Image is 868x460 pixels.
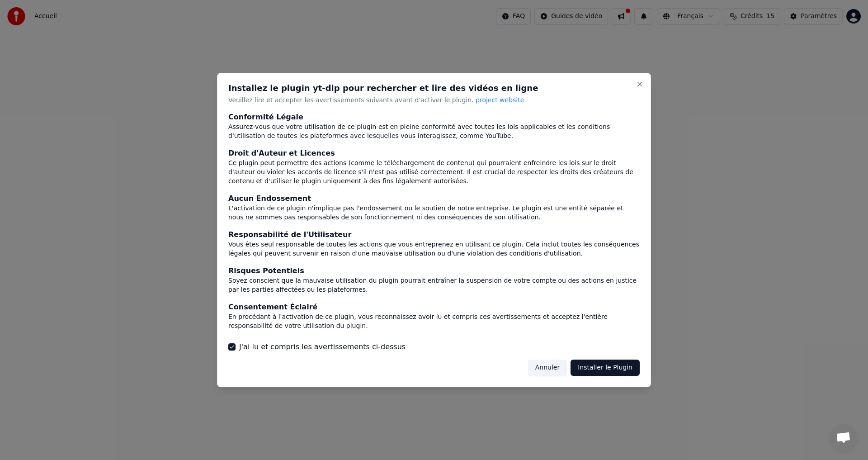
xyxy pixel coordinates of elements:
button: Installer le Plugin [571,360,640,376]
div: Risques Potentiels [228,266,640,276]
div: Conformité Légale [228,112,640,123]
div: En procédant à l'activation de ce plugin, vous reconnaissez avoir lu et compris ces avertissement... [228,313,640,331]
div: Aucun Endossement [228,194,640,204]
button: Annuler [528,360,567,376]
span: project website [476,96,524,104]
div: Ce plugin peut permettre des actions (comme le téléchargement de contenu) qui pourraient enfreind... [228,159,640,186]
p: Veuillez lire et accepter les avertissements suivants avant d'activer le plugin. [228,96,640,105]
div: Assurez-vous que votre utilisation de ce plugin est en pleine conformité avec toutes les lois app... [228,123,640,141]
div: L'activation de ce plugin n'implique pas l'endossement ou le soutien de notre entreprise. Le plug... [228,204,640,223]
div: Responsabilité de l'Utilisateur [228,229,640,240]
label: J'ai lu et compris les avertissements ci-dessus [239,341,406,352]
div: Droit d'Auteur et Licences [228,148,640,159]
div: Soyez conscient que la mauvaise utilisation du plugin pourrait entraîner la suspension de votre c... [228,276,640,294]
div: Consentement Éclairé [228,302,640,313]
h2: Installez le plugin yt-dlp pour rechercher et lire des vidéos en ligne [228,84,640,92]
div: Vous êtes seul responsable de toutes les actions que vous entreprenez en utilisant ce plugin. Cel... [228,240,640,258]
